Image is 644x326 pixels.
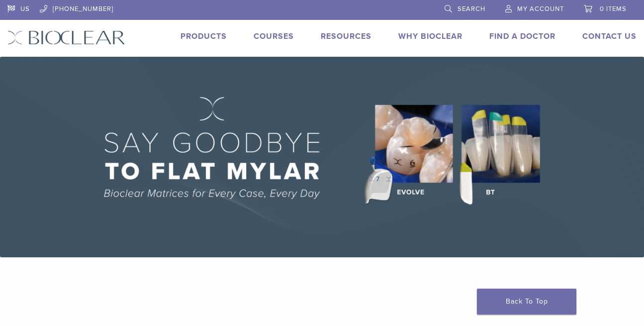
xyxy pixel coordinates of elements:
[600,5,627,13] span: 0 items
[477,289,576,315] a: Back To Top
[582,31,637,41] a: Contact Us
[321,31,371,41] a: Resources
[517,5,564,13] span: My Account
[7,30,125,45] img: Bioclear
[489,31,555,41] a: Find A Doctor
[458,5,485,13] span: Search
[181,31,227,41] a: Products
[398,31,462,41] a: Why Bioclear
[254,31,294,41] a: Courses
